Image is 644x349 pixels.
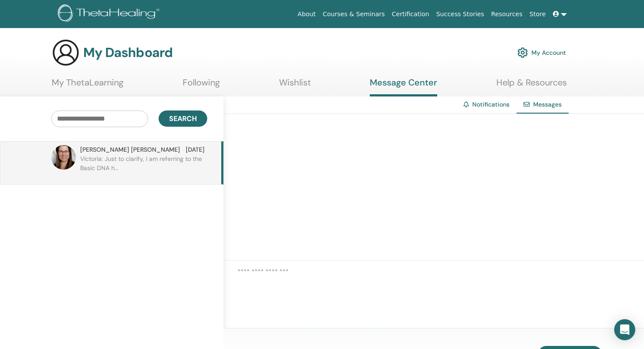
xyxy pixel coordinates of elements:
[52,77,124,94] a: My ThetaLearning
[319,6,389,22] a: Courses & Seminars
[472,100,510,108] a: Notifications
[186,145,205,154] span: [DATE]
[517,45,528,60] img: cog.svg
[517,43,566,62] a: My Account
[52,39,80,67] img: generic-user-icon.jpg
[370,77,437,96] a: Message Center
[80,145,180,154] span: [PERSON_NAME] [PERSON_NAME]
[83,45,173,61] h3: My Dashboard
[614,319,635,340] div: Open Intercom Messenger
[526,6,549,22] a: Store
[388,6,432,22] a: Certification
[169,114,197,123] span: Search
[237,267,644,289] textarea: To enrich screen reader interactions, please activate Accessibility in Grammarly extension settings
[183,77,220,94] a: Following
[279,77,311,94] a: Wishlist
[159,110,207,127] button: Search
[496,77,567,94] a: Help & Resources
[51,145,76,170] img: default.jpg
[294,6,319,22] a: About
[533,100,562,108] span: Messages
[80,154,207,181] p: Victoria: Just to clarify, I am referring to the Basic DNA h...
[488,6,526,22] a: Resources
[58,4,163,24] img: logo.png
[433,6,488,22] a: Success Stories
